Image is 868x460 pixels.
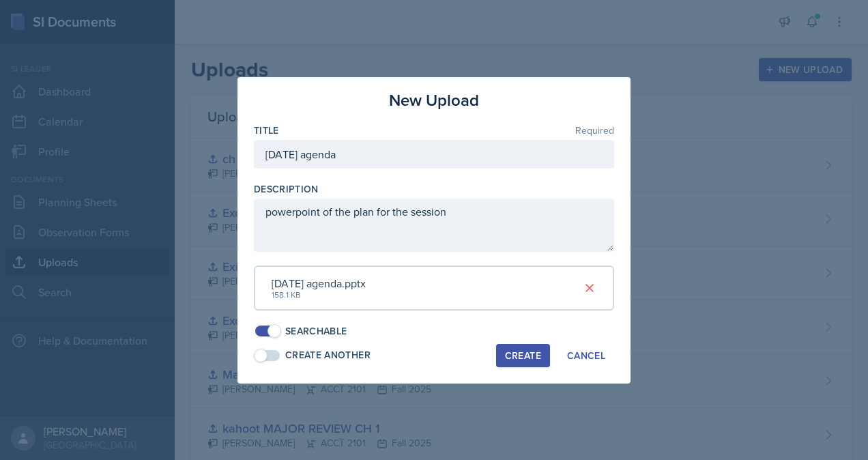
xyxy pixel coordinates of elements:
[285,348,371,362] div: Create Another
[575,126,614,135] span: Required
[567,350,605,361] div: Cancel
[254,124,279,137] label: Title
[272,275,366,291] div: [DATE] agenda.pptx
[505,350,541,361] div: Create
[389,88,479,113] h3: New Upload
[558,344,614,367] button: Cancel
[272,289,366,301] div: 158.1 KB
[254,182,319,196] label: Description
[254,140,614,169] input: Enter title
[285,324,347,339] div: Searchable
[496,344,550,367] button: Create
